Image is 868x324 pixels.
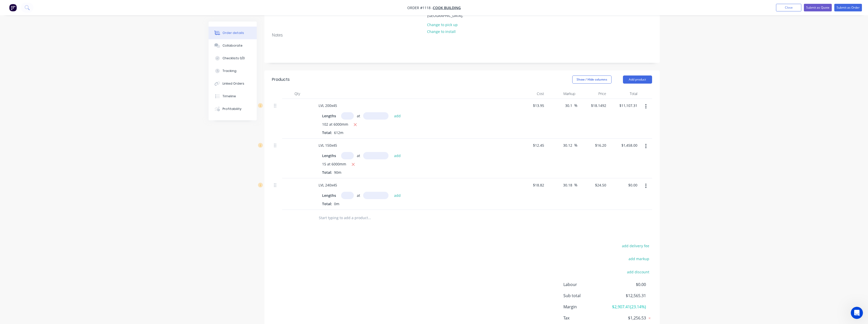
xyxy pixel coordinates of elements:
[563,304,608,310] span: Margin
[608,89,639,99] div: Total
[577,89,608,99] div: Price
[332,201,341,206] span: 0m
[608,315,646,321] span: $1,256.53
[322,122,348,128] span: 102 at 6000mm
[209,52,257,65] button: Checklists 0/0
[608,281,646,288] span: $0.00
[608,293,646,299] span: $12,565.31
[223,107,242,111] div: Profitability
[223,31,244,35] div: Order details
[357,193,360,198] span: at
[315,181,341,189] div: LVL 240x45
[392,192,403,199] button: add
[209,39,257,52] button: Collaborate
[209,77,257,90] button: Linked Orders
[574,142,577,148] span: %
[322,161,346,168] span: 15 at 6000mm
[608,304,646,310] span: $2,907.41 ( 23.14 %)
[392,152,403,159] button: add
[619,242,652,249] button: add delivery fee
[574,182,577,188] span: %
[804,4,832,11] button: Submit as Quote
[272,77,290,83] div: Products
[626,255,652,262] button: add markup
[563,315,608,321] span: Tax
[322,170,332,175] span: Total:
[332,130,345,135] span: 612m
[433,5,461,10] a: Cook Building
[322,130,332,135] span: Total:
[322,193,336,198] span: Lengths
[776,4,801,11] button: Close
[357,113,360,119] span: at
[272,33,652,37] div: Notes
[424,28,458,35] button: Change to install
[407,5,433,10] span: Order #1118 -
[322,113,336,119] span: Lengths
[223,81,244,86] div: Linked Orders
[319,213,420,223] input: Start typing to add a product...
[223,56,245,61] div: Checklists 0/0
[223,43,243,48] div: Collaborate
[563,281,608,288] span: Labour
[209,27,257,39] button: Order details
[563,293,608,299] span: Sub total
[515,89,546,99] div: Cost
[624,268,652,275] button: add discount
[572,75,612,84] button: Show / Hide columns
[223,69,236,73] div: Tracking
[392,112,403,119] button: add
[209,90,257,103] button: Timeline
[851,307,863,319] iframe: Intercom live chat
[322,201,332,206] span: Total:
[315,142,341,149] div: LVL 150x45
[834,4,862,11] button: Submit as Order
[223,94,236,99] div: Timeline
[282,89,312,99] div: Qty
[546,89,577,99] div: Markup
[332,170,343,175] span: 90m
[209,103,257,115] button: Profitability
[322,153,336,158] span: Lengths
[357,153,360,158] span: at
[574,103,577,108] span: %
[427,12,469,19] div: [GEOGRAPHIC_DATA],
[315,102,341,109] div: LVL 200x45
[424,21,460,28] button: Change to pick up
[623,75,652,84] button: Add product
[9,4,17,11] img: Factory
[209,65,257,77] button: Tracking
